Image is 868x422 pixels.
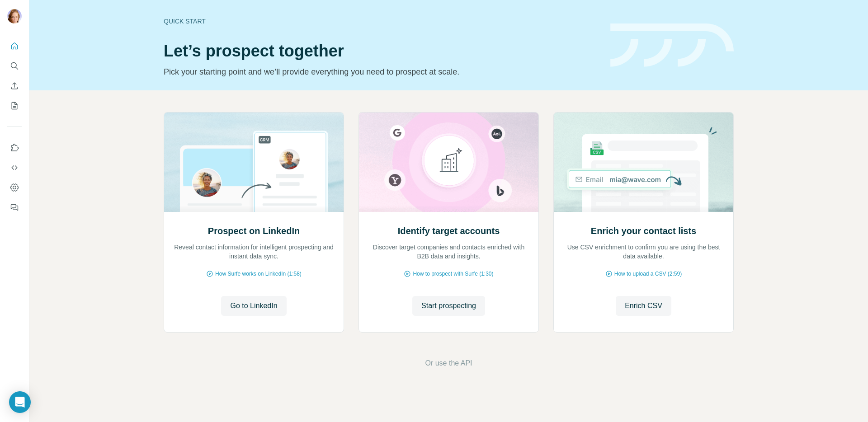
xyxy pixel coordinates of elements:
[215,270,302,278] span: How Surfe works on LinkedIn (1:58)
[616,296,671,316] button: Enrich CSV
[7,159,22,176] button: Use Surfe API
[7,9,22,23] img: Avatar
[591,225,696,237] h2: Enrich your contact lists
[421,300,476,311] span: Start prospecting
[164,17,599,26] div: Quick start
[412,296,485,316] button: Start prospecting
[7,58,22,74] button: Search
[413,270,493,278] span: How to prospect with Surfe (1:30)
[7,199,22,216] button: Feedback
[9,391,31,413] div: Open Intercom Messenger
[425,358,472,369] button: Or use the API
[164,42,599,60] h1: Let’s prospect together
[553,113,734,212] img: Enrich your contact lists
[164,66,599,78] p: Pick your starting point and we’ll provide everything you need to prospect at scale.
[7,140,22,156] button: Use Surfe on LinkedIn
[563,243,724,261] p: Use CSV enrichment to confirm you are using the best data available.
[7,78,22,94] button: Enrich CSV
[368,243,529,261] p: Discover target companies and contacts enriched with B2B data and insights.
[208,225,300,237] h2: Prospect on LinkedIn
[7,98,22,114] button: My lists
[221,296,286,316] button: Go to LinkedIn
[173,243,335,261] p: Reveal contact information for intelligent prospecting and instant data sync.
[610,23,734,67] img: banner
[230,300,277,311] span: Go to LinkedIn
[7,38,22,54] button: Quick start
[7,179,22,196] button: Dashboard
[164,113,344,212] img: Prospect on LinkedIn
[614,270,682,278] span: How to upload a CSV (2:59)
[625,300,662,311] span: Enrich CSV
[398,225,500,237] h2: Identify target accounts
[359,113,539,212] img: Identify target accounts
